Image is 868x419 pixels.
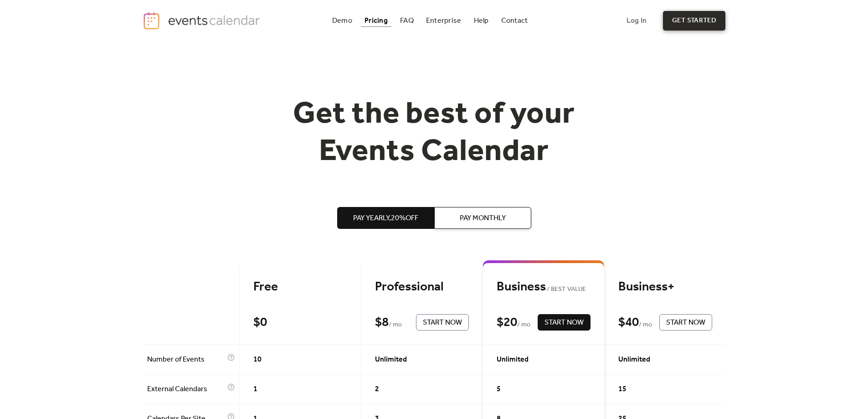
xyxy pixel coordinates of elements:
[337,207,434,229] button: Pay Yearly,20%off
[517,320,530,331] span: / mo
[422,15,465,27] a: Enterprise
[618,279,712,295] div: Business+
[375,279,469,295] div: Professional
[396,15,417,27] a: FAQ
[253,384,257,395] span: 1
[659,314,712,331] button: Start Now
[253,279,347,295] div: Free
[618,315,639,331] div: $ 40
[332,18,352,23] div: Demo
[434,207,531,229] button: Pay Monthly
[353,213,418,224] span: Pay Yearly, 20% off
[253,315,267,331] div: $ 0
[426,18,461,23] div: Enterprise
[361,15,391,27] a: Pricing
[375,315,389,331] div: $ 8
[259,96,609,171] h1: Get the best of your Events Calendar
[663,11,725,31] a: get started
[423,317,462,328] span: Start Now
[400,18,414,23] div: FAQ
[618,384,627,395] span: 15
[460,213,506,224] span: Pay Monthly
[143,11,263,30] a: home
[474,18,489,23] div: Help
[639,320,652,331] span: / mo
[618,354,650,365] span: Unlimited
[497,279,591,295] div: Business
[253,354,262,365] span: 10
[497,354,529,365] span: Unlimited
[617,11,656,31] a: Log In
[538,314,591,331] button: Start Now
[147,354,225,365] span: Number of Events
[498,15,532,27] a: Contact
[497,384,501,395] span: 5
[666,317,705,328] span: Start Now
[329,15,356,27] a: Demo
[147,384,225,395] span: External Calendars
[416,314,469,331] button: Start Now
[365,18,388,23] div: Pricing
[544,317,584,328] span: Start Now
[546,284,586,295] span: BEST VALUE
[375,384,379,395] span: 2
[389,320,402,331] span: / mo
[470,15,493,27] a: Help
[501,18,528,23] div: Contact
[375,354,407,365] span: Unlimited
[497,315,517,331] div: $ 20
